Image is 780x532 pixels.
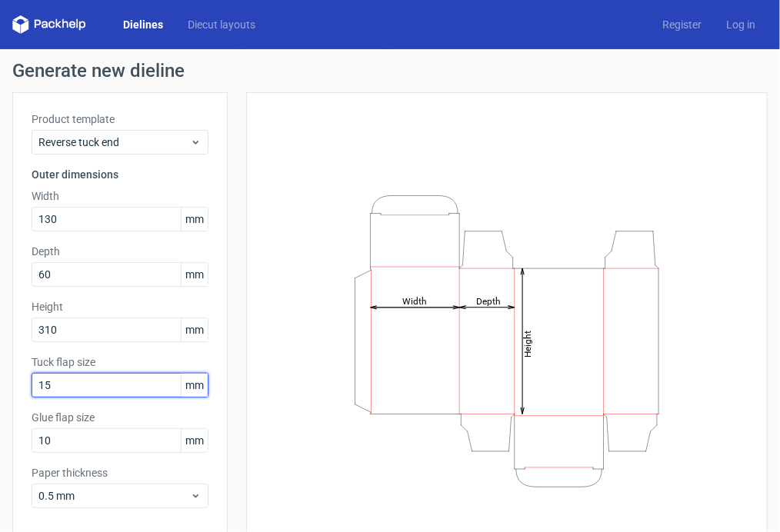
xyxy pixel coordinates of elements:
[181,318,208,341] span: mm
[32,111,208,127] label: Product template
[181,374,208,397] span: mm
[32,465,208,480] label: Paper thickness
[522,331,533,357] tspan: Height
[714,17,768,32] a: Log in
[181,263,208,286] span: mm
[38,488,190,504] span: 0.5 mm
[32,167,208,182] h3: Outer dimensions
[111,17,175,32] a: Dielines
[32,410,208,425] label: Glue flap size
[38,135,190,150] span: Reverse tuck end
[32,244,208,259] label: Depth
[402,295,427,306] tspan: Width
[181,429,208,452] span: mm
[175,17,268,32] a: Diecut layouts
[476,295,501,306] tspan: Depth
[181,208,208,231] span: mm
[12,62,768,80] h1: Generate new dieline
[32,299,208,314] label: Height
[32,354,208,370] label: Tuck flap size
[650,17,714,32] a: Register
[32,188,208,204] label: Width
